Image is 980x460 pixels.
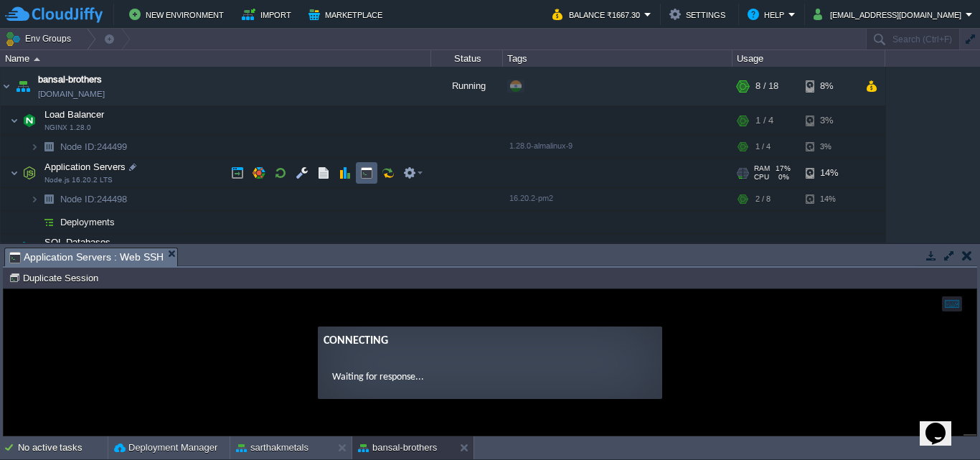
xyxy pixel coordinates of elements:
span: 17% [776,164,791,173]
span: Load Balancer [43,108,106,121]
img: CloudJiffy [5,6,103,24]
div: 1 / 4 [755,106,773,135]
div: Usage [733,50,885,67]
img: AMDAwAAAACH5BAEAAAAALAAAAAABAAEAAAICRAEAOw== [10,106,19,135]
span: Node ID: [60,141,97,152]
img: AMDAwAAAACH5BAEAAAAALAAAAAABAAEAAAICRAEAOw== [1,67,12,105]
span: CPU [754,173,769,182]
img: AMDAwAAAACH5BAEAAAAALAAAAAABAAEAAAICRAEAOw== [39,211,59,233]
div: 1 / 4 [755,136,771,158]
div: Tags [504,50,732,67]
span: 1.28.0-almalinux-9 [509,141,573,150]
div: Connecting [320,43,653,60]
img: AMDAwAAAACH5BAEAAAAALAAAAAABAAEAAAICRAEAOw== [10,159,19,187]
button: sarthakmetals [236,441,308,455]
span: 244498 [59,193,129,205]
iframe: chat widget [920,403,966,446]
div: 8 / 18 [755,67,778,105]
span: Node ID: [60,194,97,205]
div: 3% [806,106,852,135]
button: Env Groups [5,29,76,49]
img: AMDAwAAAACH5BAEAAAAALAAAAAABAAEAAAICRAEAOw== [30,211,39,233]
button: Help [748,6,788,23]
div: 14% [806,159,852,187]
button: New Environment [129,6,228,23]
img: AMDAwAAAACH5BAEAAAAALAAAAAABAAEAAAICRAEAOw== [13,67,33,105]
span: 244499 [59,141,129,153]
a: Load BalancerNGINX 1.28.0 [43,109,106,120]
img: AMDAwAAAACH5BAEAAAAALAAAAAABAAEAAAICRAEAOw== [39,188,59,210]
a: bansal-brothers [38,72,102,87]
div: Name [1,50,430,67]
a: [DOMAIN_NAME] [38,87,105,101]
div: 14% [806,188,852,210]
button: Marketplace [308,6,387,23]
img: AMDAwAAAACH5BAEAAAAALAAAAAABAAEAAAICRAEAOw== [19,106,39,135]
div: 3% [806,136,852,158]
button: Deployment Manager [114,441,217,455]
a: Application ServersNode.js 16.20.2 LTS [43,161,128,172]
div: No active tasks [18,436,108,459]
a: SQL Databases [43,237,113,248]
button: [EMAIL_ADDRESS][DOMAIN_NAME] [814,6,966,23]
span: Application Servers [43,161,128,173]
button: Balance ₹1667.30 [552,6,644,23]
div: 8% [806,67,852,105]
img: AMDAwAAAACH5BAEAAAAALAAAAAABAAEAAAICRAEAOw== [39,136,59,158]
span: NGINX 1.28.0 [44,123,91,132]
img: AMDAwAAAACH5BAEAAAAALAAAAAABAAEAAAICRAEAOw== [30,188,39,210]
a: Deployments [59,216,117,228]
button: Import [242,6,296,23]
div: 2 / 8 [755,188,771,210]
span: Application Servers : Web SSH [9,248,164,266]
button: Settings [669,6,730,23]
img: AMDAwAAAACH5BAEAAAAALAAAAAABAAEAAAICRAEAOw== [30,136,39,158]
span: RAM [754,164,770,173]
img: AMDAwAAAACH5BAEAAAAALAAAAAABAAEAAAICRAEAOw== [10,234,19,263]
img: AMDAwAAAACH5BAEAAAAALAAAAAABAAEAAAICRAEAOw== [19,159,39,187]
span: SQL Databases [43,236,113,248]
div: Running [431,67,503,105]
a: Node ID:244499 [59,141,129,153]
div: Status [432,50,502,67]
img: AMDAwAAAACH5BAEAAAAALAAAAAABAAEAAAICRAEAOw== [34,57,40,61]
span: Node.js 16.20.2 LTS [44,176,113,184]
div: 7% [806,234,852,263]
p: Waiting for response... [329,80,644,95]
a: Node ID:244498 [59,193,129,205]
button: Duplicate Session [9,271,103,284]
button: bansal-brothers [358,441,437,455]
span: 16.20.2-pm2 [509,194,553,202]
span: 0% [775,173,789,182]
img: AMDAwAAAACH5BAEAAAAALAAAAAABAAEAAAICRAEAOw== [19,234,39,263]
div: 5 / 6 [755,234,773,263]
